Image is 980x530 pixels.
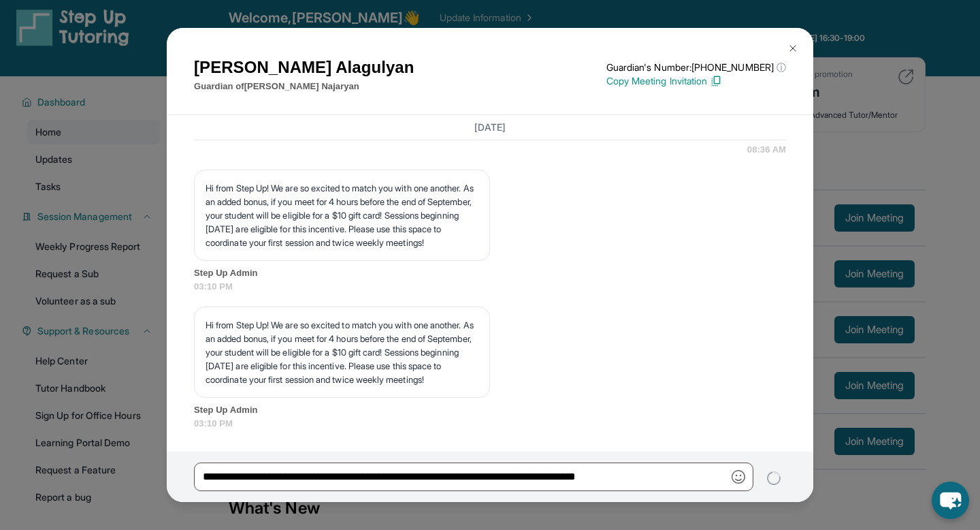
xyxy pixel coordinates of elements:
span: 03:10 PM [194,280,786,294]
span: ⓘ [777,61,786,74]
p: Copy Meeting Invitation [606,74,786,88]
span: 08:36 AM [747,143,786,157]
p: Guardian of [PERSON_NAME] Najaryan [194,80,414,93]
img: Copy Icon [710,75,722,87]
h3: [DATE] [194,121,786,134]
span: Step Up Admin [194,403,786,417]
p: Guardian's Number: [PHONE_NUMBER] [606,61,786,74]
p: Hi from Step Up! We are so excited to match you with one another. As an added bonus, if you meet ... [206,318,478,386]
button: chat-button [932,482,969,519]
span: Step Up Admin [194,266,786,280]
span: 03:10 PM [194,417,786,431]
h1: [PERSON_NAME] Alagulyan [194,55,414,80]
img: Emoji [732,470,745,484]
img: Close Icon [787,43,798,54]
p: Hi from Step Up! We are so excited to match you with one another. As an added bonus, if you meet ... [206,181,478,249]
